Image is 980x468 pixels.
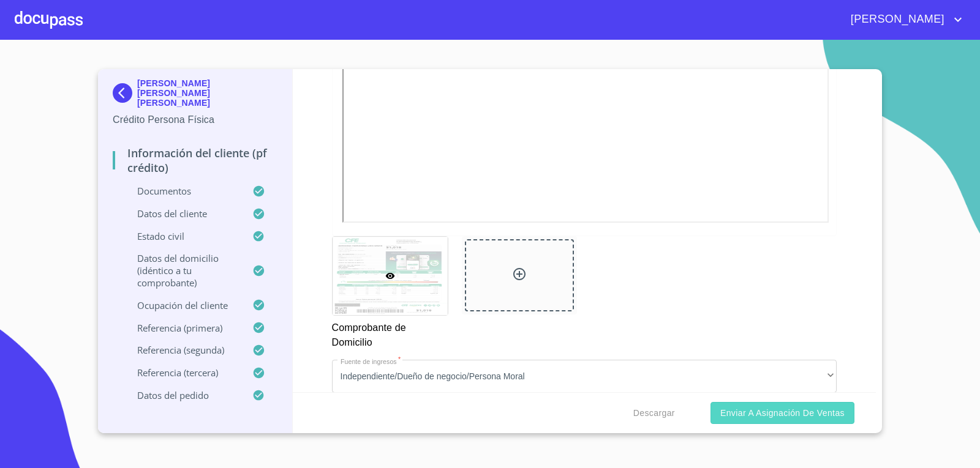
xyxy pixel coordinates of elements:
[113,299,252,311] p: Ocupación del Cliente
[710,402,854,425] button: Enviar a Asignación de Ventas
[113,366,252,379] p: Referencia (tercera)
[113,344,252,356] p: Referencia (segunda)
[113,207,252,220] p: Datos del cliente
[113,83,137,103] img: Docupass spot blue
[113,113,277,127] p: Crédito Persona Física
[113,389,252,401] p: Datos del pedido
[332,316,447,350] p: Comprobante de Domicilio
[137,78,277,108] p: [PERSON_NAME] [PERSON_NAME] [PERSON_NAME]
[113,78,277,113] div: [PERSON_NAME] [PERSON_NAME] [PERSON_NAME]
[842,10,951,29] span: [PERSON_NAME]
[113,185,252,197] p: Documentos
[113,146,277,175] p: Información del cliente (PF crédito)
[633,406,675,421] span: Descargar
[720,406,845,421] span: Enviar a Asignación de Ventas
[113,252,252,289] p: Datos del domicilio (idéntico a tu comprobante)
[842,10,965,29] button: account of current user
[332,360,837,393] div: Independiente/Dueño de negocio/Persona Moral
[628,402,680,425] button: Descargar
[113,230,252,242] p: Estado Civil
[113,322,252,334] p: Referencia (primera)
